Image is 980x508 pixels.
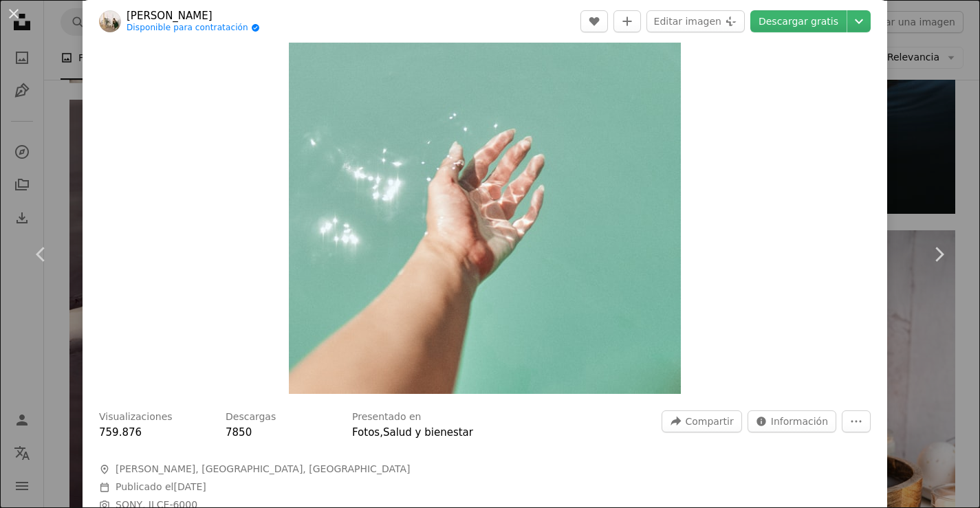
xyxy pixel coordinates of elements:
a: [PERSON_NAME] [127,9,260,23]
h3: Visualizaciones [99,410,173,424]
a: Siguiente [897,188,980,320]
button: Elegir el tamaño de descarga [847,10,871,32]
button: Más acciones [842,410,871,432]
h3: Descargas [226,410,276,424]
button: Añade a la colección [613,10,641,32]
a: Salud y bienestar [383,426,473,439]
a: Fotos [352,426,380,439]
button: Estadísticas sobre esta imagen [748,410,836,432]
span: Información [771,411,828,432]
span: Compartir [685,411,733,432]
span: 7850 [226,426,252,439]
a: Descargar gratis [750,10,847,32]
button: Me gusta [580,10,608,32]
h3: Presentado en [352,410,422,424]
button: Compartir esta imagen [662,410,741,432]
time: 11 de julio de 2021, 14:39:58 GMT-6 [173,481,206,492]
span: , [380,426,383,439]
img: Ve al perfil de Haley Truong [99,10,121,32]
a: Disponible para contratación [127,23,260,34]
span: Publicado el [116,481,206,492]
button: Editar imagen [646,10,745,32]
span: 759.876 [99,426,142,439]
span: [PERSON_NAME], [GEOGRAPHIC_DATA], [GEOGRAPHIC_DATA] [116,463,410,476]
